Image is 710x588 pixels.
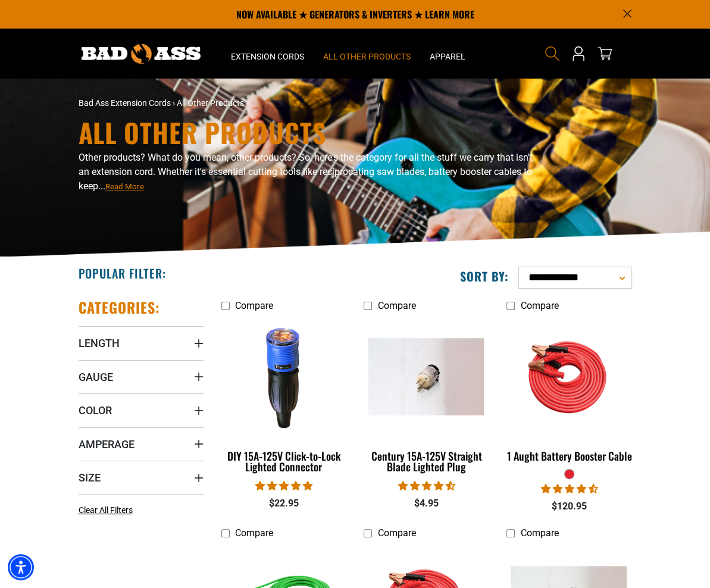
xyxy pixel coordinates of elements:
span: Length [79,336,120,350]
p: Other products? What do you mean, other products? So, here's the category for all the stuff we ca... [79,151,537,193]
a: Bad Ass Extension Cords [79,98,171,108]
div: 1 Aught Battery Booster Cable [506,451,631,461]
summary: Color [79,393,204,427]
h1: All Other Products [79,120,537,146]
span: 4.38 stars [398,480,455,492]
span: Compare [377,300,415,311]
span: Amperage [79,437,135,451]
h2: Popular Filter: [79,265,166,281]
span: Compare [520,300,558,311]
span: Size [79,471,101,484]
span: Extension Cords [231,51,304,62]
summary: Amperage [79,427,204,461]
div: $120.95 [506,499,631,514]
span: Gauge [79,370,113,384]
span: Compare [520,527,558,539]
div: Century 15A-125V Straight Blade Lighted Plug [364,451,489,472]
summary: Size [79,461,204,494]
a: features 1 Aught Battery Booster Cable [506,317,631,468]
summary: Extension Cords [221,29,314,79]
h2: Categories: [79,298,161,317]
img: DIY 15A-125V Click-to-Lock Lighted Connector [220,319,348,434]
a: Century 15A-125V Straight Blade Lighted Plug Century 15A-125V Straight Blade Lighted Plug [364,317,489,479]
span: › [173,98,175,108]
summary: Length [79,326,204,359]
label: Sort by: [460,268,509,284]
span: Clear All Filters [79,505,133,515]
summary: All Other Products [314,29,420,79]
span: Compare [235,527,273,539]
div: DIY 15A-125V Click-to-Lock Lighted Connector [221,451,346,472]
a: DIY 15A-125V Click-to-Lock Lighted Connector DIY 15A-125V Click-to-Lock Lighted Connector [221,317,346,479]
span: All Other Products [323,51,411,62]
div: Accessibility Menu [8,554,34,580]
div: $4.95 [364,496,489,511]
a: Clear All Filters [79,504,137,517]
nav: breadcrumbs [79,97,442,110]
span: Compare [377,527,415,539]
span: 4.56 stars [540,483,598,495]
span: Apparel [430,51,465,62]
a: Open this option [569,29,588,79]
summary: Gauge [79,360,204,393]
span: 4.84 stars [255,480,312,492]
div: $22.95 [221,496,346,511]
img: features [505,319,633,434]
summary: Apparel [420,29,475,79]
a: cart [595,46,614,61]
span: Compare [235,300,273,311]
img: Bad Ass Extension Cords [82,44,201,64]
img: Century 15A-125V Straight Blade Lighted Plug [362,338,490,415]
span: All Other Products [177,98,244,108]
summary: Search [543,44,562,63]
span: Read More [105,182,144,191]
span: Color [79,404,112,417]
